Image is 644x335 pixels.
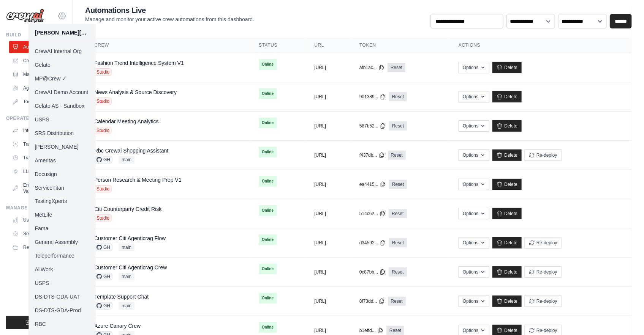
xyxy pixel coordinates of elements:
button: Resources [9,241,66,253]
a: Reset [389,267,407,277]
span: Online [259,176,277,187]
a: Usage [9,214,66,226]
button: Re-deploy [525,237,562,248]
a: Marketplace [9,68,66,80]
a: Reset [388,151,406,160]
span: Studio [94,185,112,193]
a: RBC [28,318,95,331]
span: main [119,156,134,164]
a: CrewAI Internal Org [28,44,95,58]
a: Calendar Meeting Analytics [94,118,159,124]
a: Delete [492,237,522,248]
a: MetLife [28,208,95,222]
a: AllWork [28,263,95,277]
a: Gelato AS - Sandbox [28,99,95,113]
a: USPS [28,277,95,290]
a: Delete [492,62,522,73]
button: 901389... [359,94,386,100]
button: d34592... [359,240,386,246]
span: Studio [94,214,112,222]
a: Delete [492,149,522,161]
button: Re-deploy [525,266,562,278]
div: [PERSON_NAME][EMAIL_ADDRESS][DOMAIN_NAME] [35,29,89,36]
th: Actions [449,38,632,53]
a: Ameritas [28,154,95,167]
button: afb1ac... [359,64,385,71]
a: Agents [9,82,66,94]
a: Tool Registry [9,96,66,108]
a: Reset [388,297,406,306]
button: f437db... [359,152,385,158]
a: Reset [389,92,407,101]
button: Options [459,296,489,307]
button: Options [459,62,489,73]
a: Environment Variables [9,179,66,197]
span: GH [94,244,112,251]
a: Customer Citi Agenticrag Flow [94,235,166,241]
span: Studio [94,98,112,105]
a: MP@Crew ✓ [28,72,95,85]
span: Online [259,322,277,333]
span: Online [259,59,277,70]
a: Traces [9,138,66,150]
a: General Assembly [28,236,95,249]
img: Logo [6,9,44,23]
button: 0c87bb... [359,269,386,275]
a: Delete [492,91,522,102]
a: Fashion Trend Intelligence System V1 [94,60,184,66]
a: Reset [389,238,407,247]
span: Resources [23,244,45,250]
div: Operate [6,115,66,121]
a: Teleperformance [28,249,95,263]
a: DS-DTS-GDA-UAT [28,290,95,304]
button: Options [459,179,489,190]
span: Studio [94,68,112,76]
div: Manage [6,205,66,211]
a: Fama [28,222,95,236]
a: Reset [386,326,404,335]
a: SRS Distribution [28,126,95,140]
a: USPS [28,113,95,126]
a: Docusign [28,167,95,181]
a: Reset [389,209,407,218]
a: Delete [492,208,522,219]
a: ServiceTitan [28,181,95,195]
th: Status [250,38,305,53]
a: [PERSON_NAME] [28,140,95,154]
a: LLM Connections [9,165,66,178]
a: Template Support Chat [94,294,149,300]
button: Re-deploy [525,149,562,161]
a: Rbc Crewai Shopping Assistant [94,148,168,154]
a: Reset [389,121,407,131]
button: Options [459,266,489,278]
th: Crew [85,38,250,53]
span: Online [259,234,277,245]
span: Online [259,205,277,216]
span: Online [259,264,277,274]
p: Manage and monitor your active crew automations from this dashboard. [85,16,254,23]
button: 8f73dd... [359,298,385,304]
span: Studio [94,127,112,134]
button: 514c62... [359,211,386,217]
a: TestingXperts [28,195,95,208]
button: Options [459,237,489,248]
div: Build [6,32,66,38]
button: ea4415... [359,181,386,187]
th: URL [305,38,350,53]
a: Delete [492,179,522,190]
span: GH [94,156,112,164]
span: GH [94,273,112,280]
a: Reset [388,63,405,72]
button: Options [459,120,489,132]
a: Reset [389,180,407,189]
a: DS-DTS-GDA-Prod [28,304,95,318]
a: Automations [9,41,66,53]
a: Citi Counterparty Credit Risk [94,206,161,212]
span: Online [259,118,277,128]
button: Options [459,91,489,102]
a: Gelato [28,58,95,72]
a: Person Research & Meeting Prep V1 [94,177,182,183]
a: Trace Events [9,152,66,164]
span: Online [259,293,277,304]
a: CrewAI Demo Account [28,85,95,99]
